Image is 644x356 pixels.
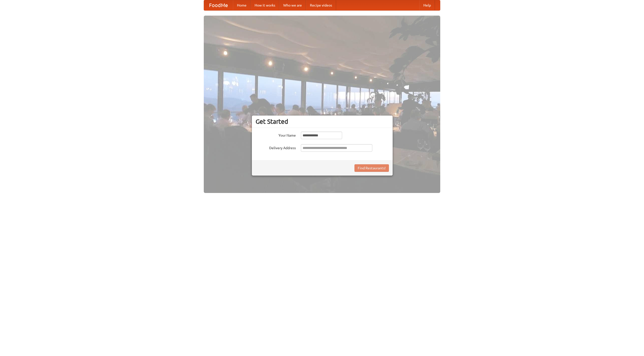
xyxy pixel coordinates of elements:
a: How it works [251,0,279,10]
a: Home [233,0,251,10]
button: Find Restaurants! [354,164,389,172]
a: FoodMe [204,0,233,10]
h3: Get Started [256,118,389,125]
a: Recipe videos [306,0,336,10]
label: Delivery Address [256,144,296,150]
a: Help [419,0,435,10]
label: Your Name [256,132,296,138]
a: Who we are [279,0,306,10]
